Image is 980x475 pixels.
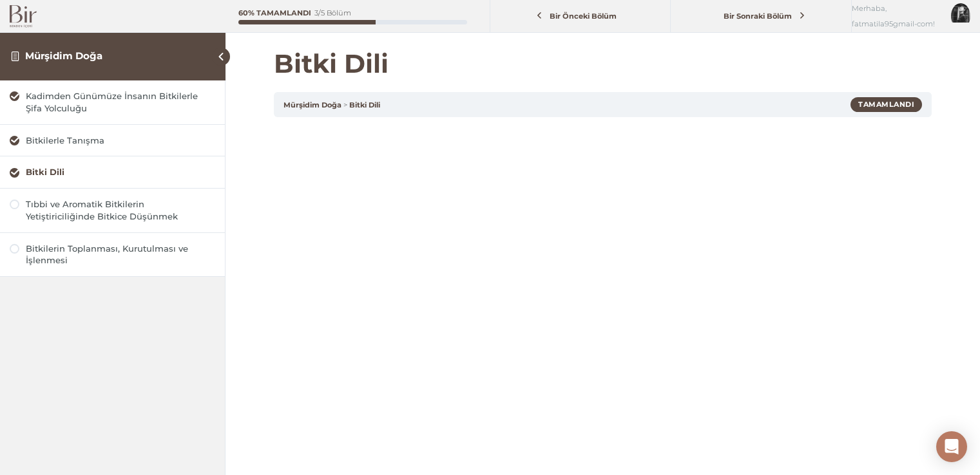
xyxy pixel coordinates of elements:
a: Kadimden Günümüze İnsanın Bitkilerle Şifa Yolculuğu [10,90,215,115]
a: Tıbbi ve Aromatik Bitkilerin Yetiştiriciliğinde Bitkice Düşünmek [10,198,215,223]
div: Tamamlandı [850,97,922,111]
span: Bir Sonraki Bölüm [716,12,800,21]
div: Kadimden Günümüze İnsanın Bitkilerle Şifa Yolculuğu [26,90,215,115]
div: Tıbbi ve Aromatik Bitkilerin Yetiştiriciliğinde Bitkice Düşünmek [26,198,215,223]
div: Bitkilerle Tanışma [26,135,215,147]
div: 60% Tamamlandı [238,10,311,17]
a: Bir Sonraki Bölüm [674,5,848,28]
span: Merhaba, fatmatila95gmail-com! [852,1,941,32]
a: Bir Önceki Bölüm [494,5,668,28]
a: Bitki Dili [10,166,215,178]
img: Bir Logo [10,5,37,28]
a: Mürşidim Doğa [283,100,341,109]
a: Mürşidim Doğa [25,50,102,62]
span: Bir Önceki Bölüm [543,12,624,21]
div: 3/5 Bölüm [314,10,351,17]
h1: Bitki Dili [274,48,932,79]
a: Bitkilerle Tanışma [10,135,215,147]
a: Bitki Dili [349,100,380,109]
div: Bitkilerin Toplanması, Kurutulması ve İşlenmesi [26,243,215,267]
div: Bitki Dili [26,166,215,178]
div: Open Intercom Messenger [936,431,967,462]
a: Bitkilerin Toplanması, Kurutulması ve İşlenmesi [10,243,215,267]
